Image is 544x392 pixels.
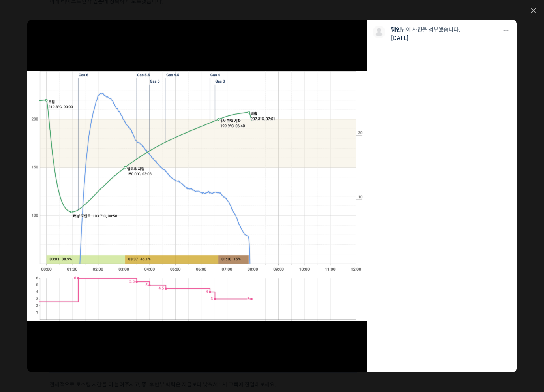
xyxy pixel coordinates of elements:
[52,251,102,270] a: 대화
[391,26,497,34] p: 님이 사진을 첨부했습니다.
[391,34,409,41] a: [DATE]
[102,251,152,270] a: 설정
[391,26,401,33] a: 뤠인
[2,251,52,270] a: 홈
[373,26,385,38] img: 프로필 사진
[72,263,82,269] span: 대화
[122,262,131,269] span: 설정
[25,262,30,269] span: 홈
